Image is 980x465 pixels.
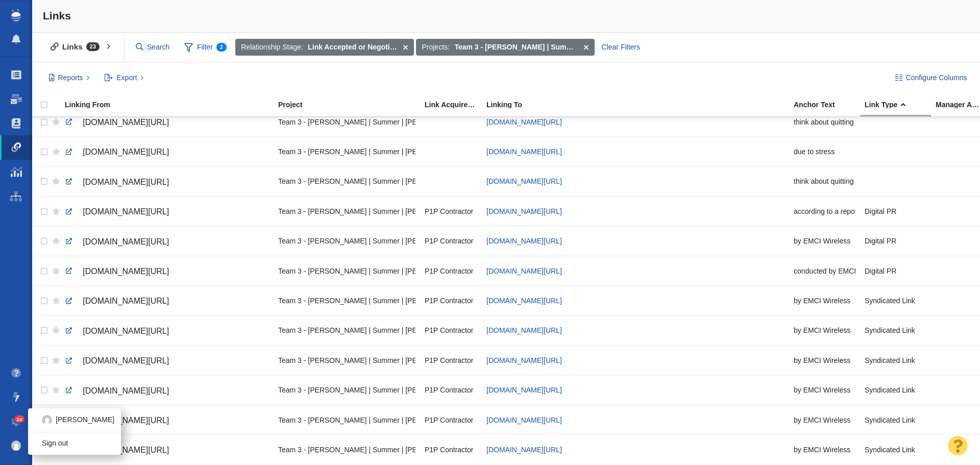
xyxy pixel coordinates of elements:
[425,445,473,454] span: P1P Contractor
[794,379,855,401] div: by EMCI Wireless
[865,445,915,454] span: Syndicated Link
[56,415,114,425] span: [PERSON_NAME]
[596,39,646,56] div: Clear Filters
[65,101,277,108] div: Linking From
[865,415,915,425] span: Syndicated Link
[860,405,931,434] td: Syndicated Link
[65,442,269,459] a: [DOMAIN_NAME][URL]
[486,267,562,275] a: [DOMAIN_NAME][URL]
[83,148,169,156] span: [DOMAIN_NAME][URL]
[865,207,896,216] span: Digital PR
[486,326,562,334] a: [DOMAIN_NAME][URL]
[486,148,562,156] a: [DOMAIN_NAME][URL]
[241,42,303,53] span: Relationship Stage:
[278,230,415,252] div: Team 3 - [PERSON_NAME] | Summer | [PERSON_NAME]\EMCI Wireless\EMCI Wireless - Digital PR - Do U.S...
[425,356,473,365] span: P1P Contractor
[865,356,915,365] span: Syndicated Link
[794,230,855,252] div: by EMCI Wireless
[794,101,864,110] a: Anchor Text
[486,207,562,215] a: [DOMAIN_NAME][URL]
[486,356,562,364] span: [DOMAIN_NAME][URL]
[454,42,579,53] strong: Team 3 - [PERSON_NAME] | Summer | [PERSON_NAME]\EMCI Wireless\EMCI Wireless - Digital PR - Do U.S...
[65,114,269,131] a: [DOMAIN_NAME][URL]
[58,72,83,83] span: Reports
[28,436,120,452] a: Sign out
[83,446,169,454] span: [DOMAIN_NAME][URL]
[278,260,415,282] div: Team 3 - [PERSON_NAME] | Summer | [PERSON_NAME]\EMCI Wireless\EMCI Wireless - Digital PR - Do U.S...
[132,38,175,56] input: Search
[43,69,95,87] button: Reports
[860,346,931,375] td: Syndicated Link
[794,289,855,311] div: by EMCI Wireless
[860,435,931,464] td: Syndicated Link
[278,289,415,311] div: Team 3 - [PERSON_NAME] | Summer | [PERSON_NAME]\EMCI Wireless\EMCI Wireless - Digital PR - Do U.S...
[278,111,415,133] div: Team 3 - [PERSON_NAME] | Summer | [PERSON_NAME]\EMCI Wireless\EMCI Wireless - Digital PR - Do U.S...
[83,237,169,246] span: [DOMAIN_NAME][URL]
[425,296,473,305] span: P1P Contractor
[865,385,915,395] span: Syndicated Link
[65,233,269,251] a: [DOMAIN_NAME][URL]
[278,349,415,371] div: Team 3 - [PERSON_NAME] | Summer | [PERSON_NAME]\EMCI Wireless\EMCI Wireless - Digital PR - Do U.S...
[178,38,232,57] span: Filter
[794,320,855,341] div: by EMCI Wireless
[14,415,25,423] span: 24
[486,118,562,126] a: [DOMAIN_NAME][URL]
[420,286,482,315] td: P1P Contractor
[65,203,269,221] a: [DOMAIN_NAME][URL]
[794,438,855,460] div: by EMCI Wireless
[425,101,485,108] div: Link Acquired By
[486,416,562,424] a: [DOMAIN_NAME][URL]
[486,446,562,454] a: [DOMAIN_NAME][URL]
[278,379,415,401] div: Team 3 - [PERSON_NAME] | Summer | [PERSON_NAME]\EMCI Wireless\EMCI Wireless - Digital PR - Do U.S...
[278,101,424,108] div: Project
[425,236,473,246] span: P1P Contractor
[865,266,896,276] span: Digital PR
[278,320,415,341] div: Team 3 - [PERSON_NAME] | Summer | [PERSON_NAME]\EMCI Wireless\EMCI Wireless - Digital PR - Do U.S...
[83,207,169,216] span: [DOMAIN_NAME][URL]
[794,170,855,192] div: think about quitting
[83,327,169,335] span: [DOMAIN_NAME][URL]
[83,118,169,127] span: [DOMAIN_NAME][URL]
[65,263,269,280] a: [DOMAIN_NAME][URL]
[83,356,169,365] span: [DOMAIN_NAME][URL]
[486,297,562,305] span: [DOMAIN_NAME][URL]
[486,386,562,394] a: [DOMAIN_NAME][URL]
[278,200,415,222] div: Team 3 - [PERSON_NAME] | Summer | [PERSON_NAME]\EMCI Wireless\EMCI Wireless - Digital PR - Do U.S...
[420,375,482,405] td: P1P Contractor
[486,237,562,245] a: [DOMAIN_NAME][URL]
[43,10,71,21] span: Links
[83,386,169,395] span: [DOMAIN_NAME][URL]
[794,200,855,222] div: according to a report
[420,256,482,285] td: P1P Contractor
[860,375,931,405] td: Syndicated Link
[794,140,855,162] div: due to stress
[420,315,482,345] td: P1P Contractor
[889,69,973,87] button: Configure Columns
[425,415,473,425] span: P1P Contractor
[420,226,482,256] td: P1P Contractor
[65,174,269,191] a: [DOMAIN_NAME][URL]
[425,266,473,276] span: P1P Contractor
[420,435,482,464] td: P1P Contractor
[65,101,277,110] a: Linking From
[865,296,915,305] span: Syndicated Link
[65,323,269,340] a: [DOMAIN_NAME][URL]
[116,72,137,83] span: Export
[860,226,931,256] td: Digital PR
[278,140,415,162] div: Team 3 - [PERSON_NAME] | Summer | [PERSON_NAME]\EMCI Wireless\EMCI Wireless - Digital PR - Do U.S...
[906,72,967,83] span: Configure Columns
[65,412,269,429] a: [DOMAIN_NAME][URL]
[425,101,485,110] a: Link Acquired By
[486,101,793,108] div: Linking To
[278,438,415,460] div: Team 3 - [PERSON_NAME] | Summer | [PERSON_NAME]\EMCI Wireless\EMCI Wireless - Digital PR - Do U.S...
[11,440,21,451] img: d3895725eb174adcf95c2ff5092785ef
[865,236,896,246] span: Digital PR
[794,409,855,431] div: by EMCI Wireless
